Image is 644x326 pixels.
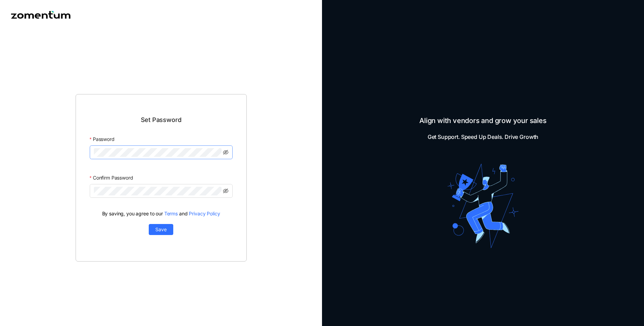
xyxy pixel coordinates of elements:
a: Terms [164,211,178,216]
span: Align with vendors and grow your sales [419,115,546,126]
img: Zomentum logo [11,11,70,19]
button: Save [149,224,173,235]
a: Privacy Policy [189,211,220,216]
span: eye-invisible [223,150,228,155]
span: Save [155,226,167,233]
label: Password [90,133,115,145]
span: By saving, you agree to our and [90,210,233,217]
span: Get Support. Speed Up Deals. Drive Growth [419,133,546,141]
label: Confirm Password [90,172,133,184]
input: Password [94,148,222,157]
span: eye-invisible [223,188,228,194]
input: Confirm Password [94,187,222,195]
keeper-lock: Open Keeper Popup [213,148,221,156]
span: Set Password [90,115,233,125]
